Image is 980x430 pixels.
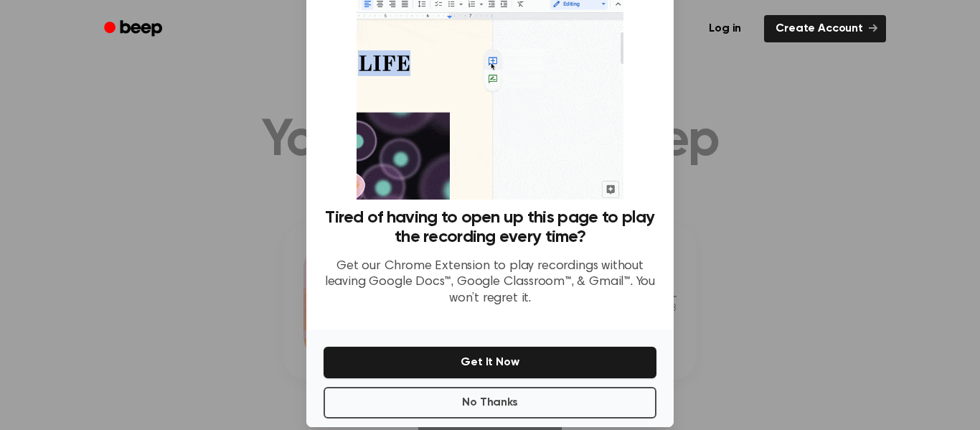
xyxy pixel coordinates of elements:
[324,258,656,307] p: Get our Chrome Extension to play recordings without leaving Google Docs™, Google Classroom™, & Gm...
[324,387,656,419] button: No Thanks
[764,15,886,42] a: Create Account
[324,208,656,247] h3: Tired of having to open up this page to play the recording every time?
[694,12,755,45] a: Log in
[94,15,175,43] a: Beep
[324,347,656,378] button: Get It Now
